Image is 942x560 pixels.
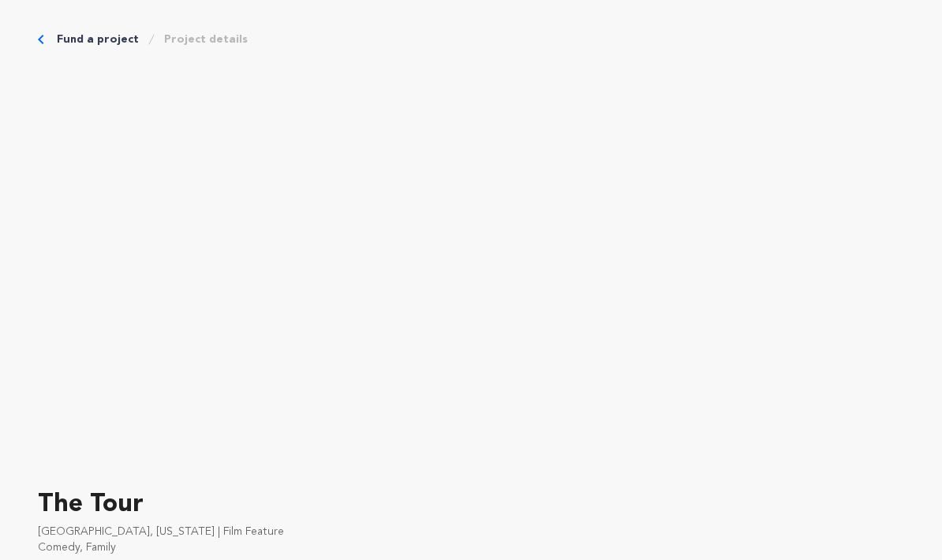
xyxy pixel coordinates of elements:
a: Fund a project [57,32,139,47]
a: Project details [164,32,248,47]
p: [GEOGRAPHIC_DATA], [US_STATE] | Film Feature [38,524,904,539]
div: Breadcrumb [38,32,904,47]
p: The Tour [38,486,904,524]
p: Comedy, Family [38,539,904,555]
